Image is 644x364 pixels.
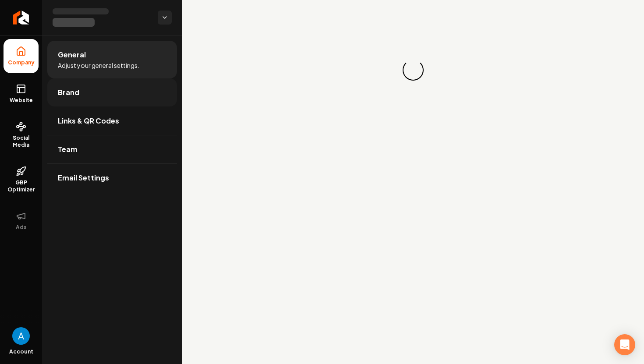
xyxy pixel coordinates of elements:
button: Open user button [12,327,30,345]
a: Links & QR Codes [47,107,177,135]
span: General [58,49,86,60]
div: Loading [402,59,425,82]
span: Account [9,348,33,355]
span: Team [58,144,78,155]
img: Rebolt Logo [13,11,29,25]
span: Ads [12,224,30,231]
div: Open Intercom Messenger [614,334,635,355]
a: Social Media [4,114,39,155]
span: Brand [58,87,79,98]
a: Website [4,77,39,111]
span: GBP Optimizer [4,179,39,193]
img: Adithya Venkatesh [12,327,30,345]
button: Ads [4,204,39,238]
a: Team [47,135,177,163]
span: Website [6,97,36,104]
a: Email Settings [47,164,177,192]
span: Company [4,59,38,66]
span: Adjust your general settings. [58,61,139,70]
a: Brand [47,78,177,106]
span: Email Settings [58,173,109,183]
span: Social Media [4,134,39,148]
span: Links & QR Codes [58,116,119,126]
a: GBP Optimizer [4,159,39,200]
